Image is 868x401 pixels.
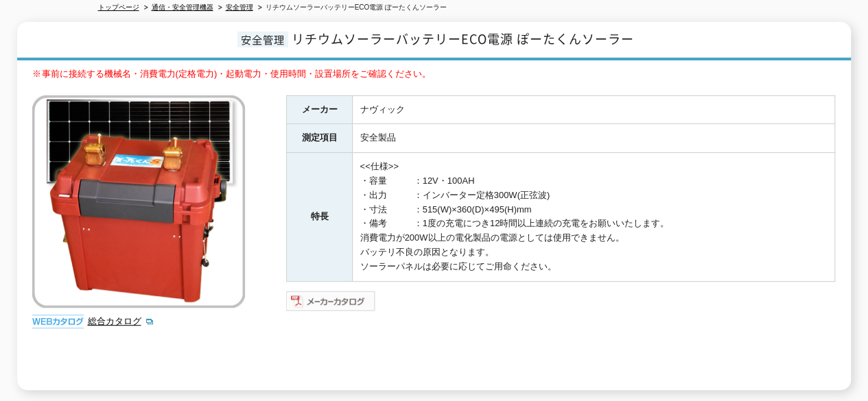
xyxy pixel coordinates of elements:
li: リチウムソーラーバッテリーECO電源 ぽーたくんソーラー [255,1,447,15]
span: ※事前に接続する機械名・消費電力(定格電力)・起動電力・使用時間・設置場所をご確認ください。 [32,69,431,79]
a: 通信・安全管理機器 [152,3,213,11]
td: <<仕様>> ・容量 ：12V・100AH ・出力 ：インバーター定格300W(正弦波) ・寸法 ：515(W)×360(D)×495(H)mm ・備考 ：1度の充電につき12時間以上連続の充電... [353,153,835,281]
span: 安全管理 [237,32,288,47]
img: リチウムソーラーバッテリーECO電源 ぽーたくんソーラー [32,95,245,308]
th: 特長 [287,153,353,281]
img: webカタログ [32,315,84,328]
td: ナヴィック [353,95,835,124]
td: 安全製品 [353,124,835,153]
span: リチウムソーラーバッテリーECO電源 ぽーたくんソーラー [292,29,634,48]
a: 総合カタログ [87,316,154,326]
a: メーカーカタログ [286,299,376,309]
th: 測定項目 [287,124,353,153]
a: トップページ [98,3,139,11]
a: 安全管理 [226,3,253,11]
th: メーカー [287,95,353,124]
img: メーカーカタログ [286,290,376,312]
